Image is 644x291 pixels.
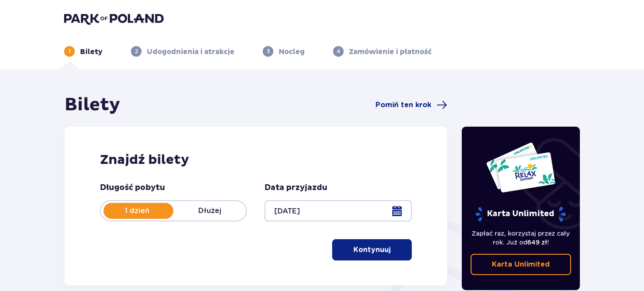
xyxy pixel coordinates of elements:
p: Zapłać raz, korzystaj przez cały rok. Już od ! [471,229,571,247]
p: 2 [135,47,138,55]
p: Kontynuuj [353,245,391,255]
p: Data przyjazdu [264,182,327,193]
h1: Bilety [65,94,120,116]
span: Pomiń ten krok [376,100,431,110]
div: 2Udogodnienia i atrakcje [131,46,234,57]
p: 4 [337,47,340,55]
a: Karta Unlimited [471,254,571,275]
p: 3 [267,47,270,55]
p: 1 [69,47,71,55]
p: Nocleg [279,47,305,57]
span: 649 zł [527,239,547,246]
div: 4Zamówienie i płatność [333,46,432,57]
div: 1Bilety [64,46,103,57]
p: Zamówienie i płatność [349,47,432,57]
h2: Znajdź bilety [100,151,412,168]
p: Karta Unlimited [492,260,550,269]
img: Park of Poland logo [64,12,164,25]
div: 3Nocleg [263,46,305,57]
p: Bilety [80,47,103,57]
button: Kontynuuj [332,239,412,260]
a: Pomiń ten krok [376,100,447,110]
p: Dłużej [173,206,246,216]
p: Karta Unlimited [475,206,567,222]
p: Udogodnienia i atrakcje [147,47,234,57]
p: Długość pobytu [100,182,165,193]
p: 1 dzień [101,206,173,216]
img: Dwie karty całoroczne do Suntago z napisem 'UNLIMITED RELAX', na białym tle z tropikalnymi liśćmi... [486,142,556,193]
